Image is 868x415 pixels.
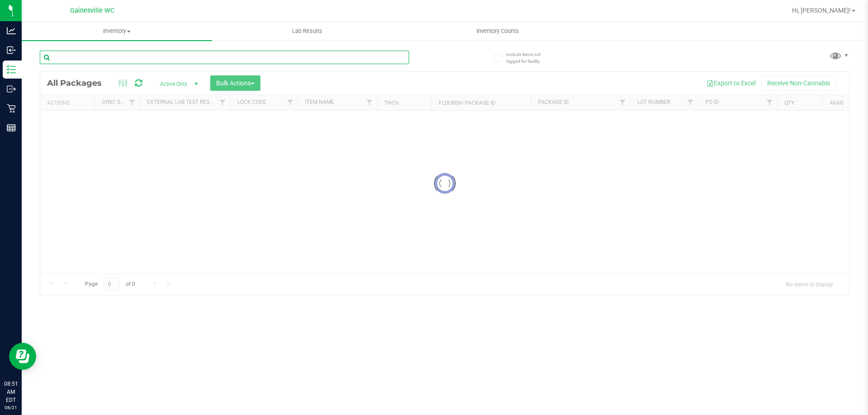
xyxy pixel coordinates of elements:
[280,27,335,35] span: Lab Results
[7,84,16,93] inline-svg: Outbound
[464,27,531,35] span: Inventory Counts
[9,343,36,370] iframe: Resource center
[7,46,16,55] inline-svg: Inbound
[4,380,18,404] p: 08:51 AM EDT
[4,404,18,411] p: 08/21
[22,27,212,35] span: Inventory
[506,51,552,65] span: Include items not tagged for facility
[70,7,114,14] span: Gainesville WC
[40,51,409,64] input: Search Package ID, Item Name, SKU, Lot or Part Number...
[7,26,16,35] inline-svg: Analytics
[7,104,16,113] inline-svg: Retail
[212,22,402,41] a: Lab Results
[7,65,16,74] inline-svg: Inventory
[22,22,212,41] a: Inventory
[792,7,851,14] span: Hi, [PERSON_NAME]!
[7,123,16,132] inline-svg: Reports
[402,22,593,41] a: Inventory Counts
